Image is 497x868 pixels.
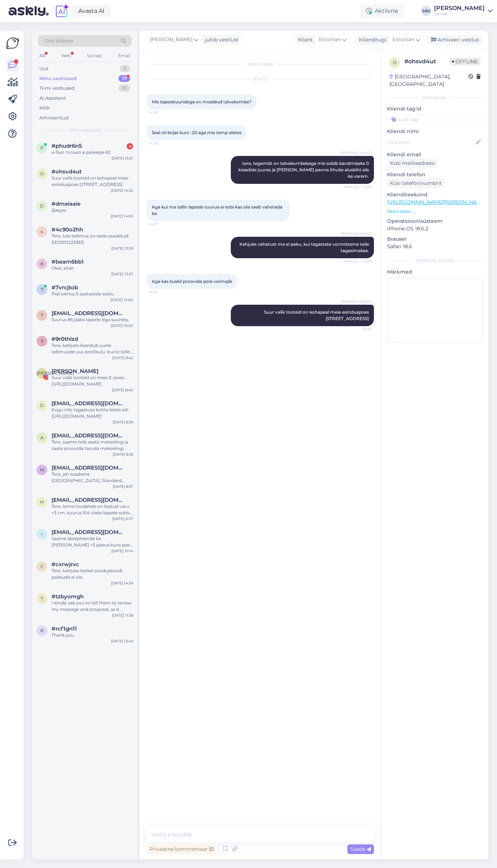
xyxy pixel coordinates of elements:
[40,145,44,151] span: p
[113,452,133,457] div: [DATE] 8:38
[38,51,46,60] div: All
[360,5,404,18] div: Aktiivne
[434,11,485,17] div: Lenne
[387,199,486,205] a: [URL][DOMAIN_NAME][PERSON_NAME]
[40,628,44,633] span: r
[389,73,468,88] div: [GEOGRAPHIC_DATA], [GEOGRAPHIC_DATA]
[52,284,78,291] span: #7vrcjtob
[52,368,98,374] span: Ирина Драгомирецкая
[341,231,372,236] span: [PERSON_NAME]
[54,4,69,19] img: explore-ai
[112,613,133,618] div: [DATE] 11:38
[52,168,82,175] span: #ohsvd4ut
[6,36,19,50] img: Askly Logo
[341,150,372,156] span: [PERSON_NAME]
[449,58,481,65] span: Offline
[111,246,133,251] div: [DATE] 13:59
[52,143,82,149] span: #phudr6n5
[147,76,374,82] div: [DATE]
[41,287,43,292] span: 7
[319,36,341,44] span: Estonian
[343,259,372,264] span: Nähtud ✓ 14:08
[387,225,483,232] p: iPhone OS 18.6.2
[52,535,133,548] div: Saame aksepteerida ka [PERSON_NAME] +5 päeva kuna pakk tuleb [GEOGRAPHIC_DATA].
[52,439,133,452] div: Tere, saame teile saata makselingi ja saate proovida tasuda makselingi kaudu.
[434,5,485,11] div: [PERSON_NAME]
[40,467,44,472] span: M
[44,37,73,45] span: Otsi kliente
[112,156,133,161] div: [DATE] 15:01
[387,258,483,264] div: [PERSON_NAME]
[343,184,372,190] span: Nähtud ✓ 14:07
[427,35,482,45] div: Arhiveeri vestlus
[387,114,483,125] input: Lisa tag
[149,221,176,227] span: 14:07
[52,342,133,355] div: Tere, kahjuks lisandub uuele tellimusele uus postikulu. Kui te tellite üle 150 eur ja saatmine on...
[387,191,483,198] p: Klienditeekond
[40,203,44,209] span: d
[72,5,111,17] a: Avasta AI
[52,374,133,387] div: Suur valik tooteid on meie E-poes: [URL][DOMAIN_NAME]
[52,593,84,600] span: #tzbyomgh
[52,632,133,638] div: Thank you
[393,60,396,65] span: o
[52,291,133,297] div: Pidi olema 5-aastastele sobiv.
[387,235,483,243] p: Brauser
[40,261,44,266] span: b
[152,279,232,284] span: Aga kas kuskil proovida pole voimqlik
[350,846,371,852] span: Saada
[421,6,431,16] div: MM
[404,57,449,66] div: # ohsvd4ut
[239,241,370,253] span: Kahjuks vahetust me ei paku, kui tagastate vormistame teile tagasimakse.
[111,580,133,586] div: [DATE] 14:59
[39,65,48,72] div: Uus
[41,531,43,537] span: i
[41,313,43,318] span: t
[387,217,483,225] p: Operatsioonisüsteem
[112,516,133,521] div: [DATE] 0:27
[387,178,445,188] div: Küsi telefoninumbrit
[345,327,372,332] span: 14:22
[118,75,130,82] div: 17
[387,268,483,276] p: Märkmed
[39,95,66,102] div: AI Assistent
[69,127,101,133] span: Minu vestlused
[152,99,252,104] span: Mis teperatuuridega on moeldud talvekombe?
[120,65,130,72] div: 0
[52,497,126,503] span: Helena.niglas@gmail.com
[113,420,133,425] div: [DATE] 8:39
[52,265,133,271] div: Okei, aitäh
[387,208,483,215] p: Vaata edasi ...
[147,844,216,854] div: Privaatne kommentaar
[111,188,133,193] div: [DATE] 14:22
[52,259,84,265] span: #beam6bb1
[36,371,74,376] span: [PERSON_NAME]
[387,151,483,158] p: Kliendi email
[152,204,283,216] span: Aga kui ma tellin lapsele suurua ei sobi kas siia saab vahetada ka
[387,171,483,178] p: Kliendi telefon
[112,387,133,393] div: [DATE] 8:40
[39,104,50,112] div: Kõik
[52,600,133,613] div: I kindly ask you to tell them to review my message and proposal, as it would be very beneficial f...
[60,51,72,60] div: Web
[112,355,133,361] div: [DATE] 8:42
[149,110,176,115] span: 14:05
[52,407,133,420] div: Kogu info tagastuse kohta leiate siit: [URL][DOMAIN_NAME]
[117,51,132,60] div: Email
[387,105,483,113] p: Kliendi tag'id
[52,561,79,568] span: #cxrwjrvc
[52,626,77,632] span: #rcf1gn11
[52,465,126,471] span: Maggi221@hotmail.com
[150,36,193,44] span: [PERSON_NAME]
[356,36,386,44] div: Klienditugi
[147,61,374,67] div: Vestlus algas
[52,432,126,439] span: aijapizane@inbox.lv
[52,310,126,317] span: tiinasaksladu@gmail.com
[111,323,133,328] div: [DATE] 10:50
[41,596,43,601] span: t
[52,201,81,207] span: #dmeiaaie
[149,289,176,295] span: 14:16
[39,85,74,92] div: Tiimi vestlused
[86,51,103,60] div: Socials
[52,503,133,516] div: Tere, lenne toodetele on lisatud varu +3 cm, suurus 104 oleks lapsele sobiv. Kui soovite suuremat...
